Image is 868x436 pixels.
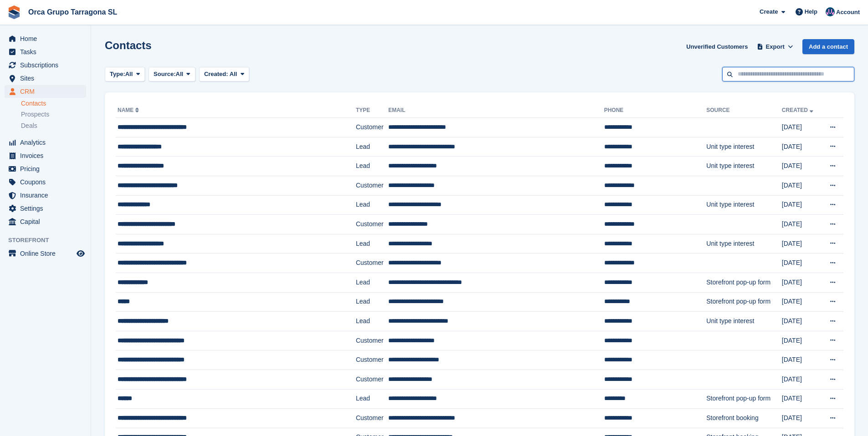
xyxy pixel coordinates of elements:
td: [DATE] [782,292,821,312]
a: Name [118,107,141,113]
td: Lead [356,273,388,292]
a: menu [5,149,86,162]
td: [DATE] [782,195,821,215]
a: Contacts [21,99,86,108]
a: menu [5,247,86,260]
th: Email [388,103,604,118]
a: Unverified Customers [683,39,751,54]
td: [DATE] [782,157,821,176]
td: Unit type interest [706,137,782,157]
td: [DATE] [782,350,821,370]
td: [DATE] [782,118,821,137]
td: [DATE] [782,253,821,273]
td: [DATE] [782,137,821,157]
td: [DATE] [782,331,821,350]
span: All [230,71,237,77]
span: Source: [154,70,175,79]
span: All [125,70,133,79]
td: [DATE] [782,234,821,253]
a: Orca Grupo Tarragona SL [25,5,121,20]
span: Home [20,32,75,45]
img: ADMIN MANAGMENT [826,7,835,16]
td: Lead [356,389,388,409]
td: Customer [356,253,388,273]
a: Add a contact [802,39,854,54]
a: menu [5,32,86,45]
td: Lead [356,195,388,215]
td: [DATE] [782,409,821,428]
a: Deals [21,121,86,131]
button: Type: All [105,67,145,82]
td: Lead [356,234,388,253]
span: Account [836,8,860,17]
td: Storefront pop-up form [706,389,782,409]
td: Customer [356,331,388,350]
span: Analytics [20,136,75,149]
td: Customer [356,409,388,428]
span: Help [805,7,817,16]
span: Type: [110,70,125,79]
a: menu [5,46,86,58]
span: Sites [20,72,75,85]
a: menu [5,72,86,85]
span: Create [760,7,778,16]
td: Customer [356,118,388,137]
td: Unit type interest [706,234,782,253]
img: stora-icon-8386f47178a22dfd0bd8f6a31ec36ba5ce8667c1dd55bd0f319d3a0aa187defe.svg [7,5,21,19]
span: Insurance [20,189,75,202]
span: Subscriptions [20,59,75,71]
span: Coupons [20,176,75,188]
td: [DATE] [782,273,821,292]
span: Prospects [21,110,49,119]
th: Source [706,103,782,118]
td: Storefront booking [706,409,782,428]
a: menu [5,202,86,215]
td: [DATE] [782,312,821,331]
a: menu [5,176,86,188]
span: Deals [21,122,37,130]
button: Created: All [199,67,249,82]
a: menu [5,215,86,228]
td: Unit type interest [706,312,782,331]
span: CRM [20,85,75,98]
td: Unit type interest [706,195,782,215]
td: Unit type interest [706,157,782,176]
h1: Contacts [105,39,152,51]
td: [DATE] [782,215,821,234]
td: Customer [356,350,388,370]
a: menu [5,189,86,202]
a: Prospects [21,110,86,119]
td: Customer [356,176,388,195]
span: Export [766,42,785,51]
td: Lead [356,312,388,331]
span: All [176,70,184,79]
td: Customer [356,370,388,389]
button: Export [755,39,795,54]
td: Storefront pop-up form [706,292,782,312]
td: Lead [356,137,388,157]
a: menu [5,85,86,98]
td: Lead [356,157,388,176]
span: Capital [20,215,75,228]
td: [DATE] [782,370,821,389]
a: Preview store [75,248,86,259]
a: Created [782,107,815,113]
th: Type [356,103,388,118]
td: [DATE] [782,176,821,195]
span: Settings [20,202,75,215]
button: Source: All [149,67,195,82]
a: menu [5,59,86,71]
td: Customer [356,215,388,234]
td: [DATE] [782,389,821,409]
td: Storefront pop-up form [706,273,782,292]
span: Storefront [8,236,91,245]
span: Tasks [20,46,75,58]
span: Pricing [20,162,75,175]
a: menu [5,136,86,149]
th: Phone [604,103,707,118]
td: Lead [356,292,388,312]
span: Invoices [20,149,75,162]
span: Online Store [20,247,75,260]
span: Created: [204,71,228,77]
a: menu [5,162,86,175]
